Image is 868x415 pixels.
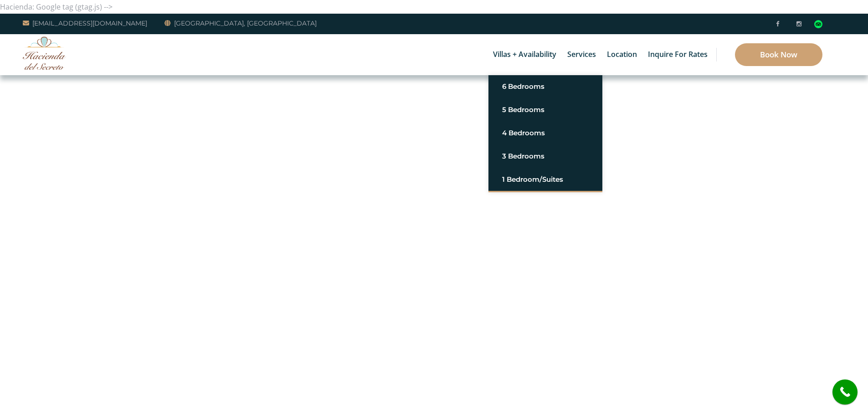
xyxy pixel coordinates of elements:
[643,34,712,75] a: Inquire for Rates
[502,102,589,118] a: 5 Bedrooms
[814,20,822,28] img: Tripadvisor_logomark.svg
[502,78,589,95] a: 6 Bedrooms
[502,125,589,141] a: 4 Bedrooms
[23,18,147,29] a: [EMAIL_ADDRESS][DOMAIN_NAME]
[563,34,601,75] a: Services
[832,379,858,405] a: call
[488,34,561,75] a: Villas + Availability
[814,20,822,28] div: Read traveler reviews on Tripadvisor
[835,382,855,402] i: call
[23,36,66,70] img: Awesome Logo
[735,43,822,66] a: Book Now
[502,148,589,164] a: 3 Bedrooms
[602,34,642,75] a: Location
[164,18,317,29] a: [GEOGRAPHIC_DATA], [GEOGRAPHIC_DATA]
[502,171,589,188] a: 1 Bedroom/Suites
